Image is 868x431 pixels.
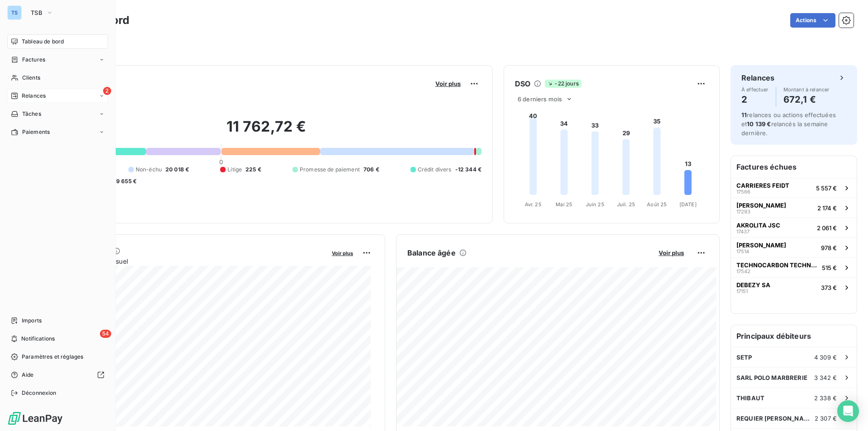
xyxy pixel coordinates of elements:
span: -12 344 € [455,166,481,174]
div: Open Intercom Messenger [837,400,859,422]
span: 17514 [736,249,749,254]
h6: Factures échues [731,156,857,178]
h4: 2 [741,92,769,107]
span: 0 [219,158,223,166]
span: 17437 [736,229,750,234]
button: Voir plus [656,249,687,257]
span: THIBAUT [736,394,764,402]
span: Montant à relancer [783,87,830,92]
span: Factures [22,56,45,64]
tspan: Juin 25 [586,201,604,208]
span: 6 derniers mois [518,95,562,103]
span: Litige [227,166,242,174]
span: Tâches [22,110,41,118]
span: À effectuer [741,87,769,92]
div: TS [7,5,22,20]
span: 11 [741,111,747,118]
h6: Balance âgée [407,247,456,258]
span: 706 € [363,166,379,174]
span: 3 342 € [814,374,837,381]
span: 17566 [736,189,750,194]
span: -22 jours [545,80,581,88]
span: 4 309 € [814,354,837,361]
img: Logo LeanPay [7,411,63,426]
button: [PERSON_NAME]17514978 € [731,237,857,257]
span: 17293 [736,209,750,214]
span: Relances [22,92,46,100]
span: Paiements [22,128,50,136]
span: CARRIERES FEIDT [736,182,789,189]
span: SARL POLO MARBRERIE [736,374,807,381]
button: CARRIERES FEIDT175665 557 € [731,178,857,198]
span: AKROLITA JSC [736,222,780,229]
button: TECHNOCARBON TECHNOLOGIES FRANCE SAS17542515 € [731,257,857,277]
button: AKROLITA JSC174372 061 € [731,218,857,237]
span: Non-échu [136,166,162,174]
tspan: [DATE] [679,201,697,208]
span: 54 [100,330,111,338]
span: 978 € [821,244,837,251]
button: DEBEZY SA17151373 € [731,277,857,297]
span: -9 655 € [113,177,137,185]
a: Aide [7,368,108,382]
span: 225 € [245,166,261,174]
tspan: Avr. 25 [525,201,542,208]
span: 2 174 € [817,204,837,212]
span: Clients [22,74,40,82]
span: 2 338 € [814,394,837,402]
span: Notifications [21,335,55,343]
span: Chiffre d'affaires mensuel [51,256,325,266]
span: Voir plus [659,249,684,256]
span: Promesse de paiement [300,166,360,174]
span: [PERSON_NAME] [736,202,786,209]
span: 17542 [736,269,750,274]
h6: DSO [515,78,530,89]
span: Paramètres et réglages [22,353,83,361]
span: SETP [736,354,752,361]
span: Crédit divers [418,166,452,174]
tspan: Août 25 [647,201,667,208]
button: Voir plus [329,249,356,257]
span: TECHNOCARBON TECHNOLOGIES FRANCE SAS [736,261,818,269]
span: Voir plus [435,80,461,87]
span: DEBEZY SA [736,281,770,289]
span: Imports [22,317,42,325]
span: TSB [31,9,42,16]
span: 10 139 € [747,120,771,128]
button: Actions [790,13,835,28]
span: Aide [22,371,34,379]
span: 2 061 € [817,224,837,232]
span: 2 307 € [815,415,837,422]
h6: Principaux débiteurs [731,325,857,347]
h4: 672,1 € [783,92,830,107]
span: [PERSON_NAME] [736,242,786,249]
span: Tableau de bord [22,38,64,46]
button: [PERSON_NAME]172932 174 € [731,198,857,218]
button: Voir plus [433,80,463,88]
span: 5 557 € [816,185,837,192]
tspan: Mai 25 [556,201,572,208]
span: relances ou actions effectuées et relancés la semaine dernière. [741,111,836,137]
h2: 11 762,72 € [51,118,481,145]
span: 17151 [736,289,748,294]
span: 373 € [821,284,837,291]
tspan: Juil. 25 [617,201,635,208]
span: 20 018 € [165,166,189,174]
span: 2 [103,87,111,95]
span: Voir plus [332,250,353,256]
h6: Relances [741,72,774,83]
span: REQUIER [PERSON_NAME] [736,415,815,422]
span: Déconnexion [22,389,57,397]
span: 515 € [822,264,837,271]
